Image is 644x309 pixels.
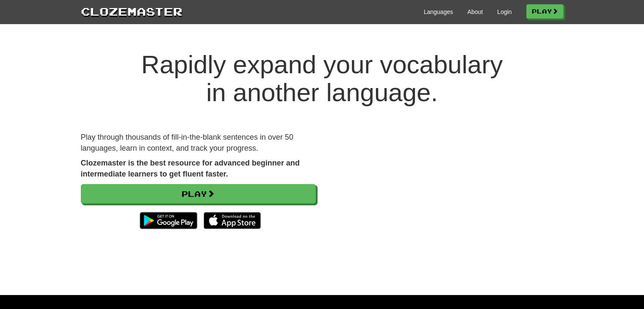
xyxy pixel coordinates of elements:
p: Play through thousands of fill-in-the-blank sentences in over 50 languages, learn in context, and... [81,132,316,154]
a: Play [81,184,316,204]
strong: Clozemaster is the best resource for advanced beginner and intermediate learners to get fluent fa... [81,159,300,178]
a: Languages [424,8,453,16]
img: Get it on Google Play [135,208,201,233]
a: Play [526,4,564,19]
a: About [467,8,483,16]
a: Clozemaster [81,3,182,19]
img: Download_on_the_App_Store_Badge_US-UK_135x40-25178aeef6eb6b83b96f5f2d004eda3bffbb37122de64afbaef7... [204,212,261,229]
a: Login [497,8,511,16]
